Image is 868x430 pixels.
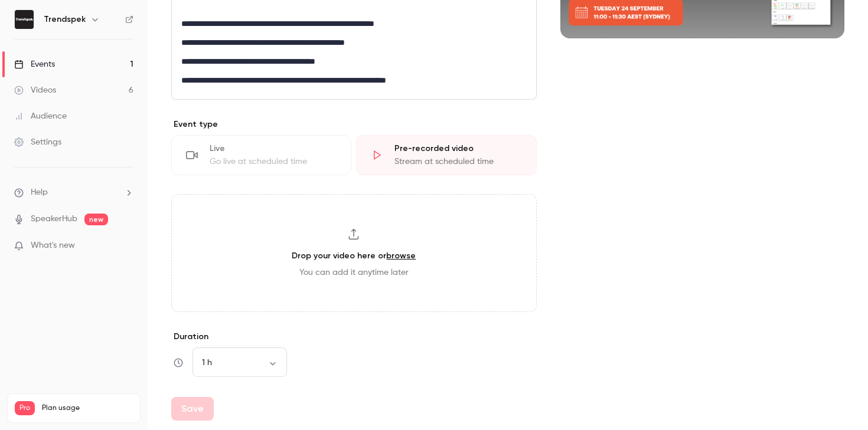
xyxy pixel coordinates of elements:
span: You can add it anytime later [299,267,409,278]
div: Events [14,58,55,70]
h6: Trendspek [44,14,86,25]
li: help-dropdown-opener [14,186,133,199]
iframe: Noticeable Trigger [119,241,133,251]
div: LiveGo live at scheduled time [171,135,351,175]
div: Pre-recorded videoStream at scheduled time [356,135,536,175]
div: Pre-recorded video [394,143,521,155]
span: Help [31,186,48,199]
div: Go live at scheduled time [210,156,337,168]
div: Videos [14,84,56,96]
span: new [84,214,108,225]
span: Plan usage [42,403,133,413]
span: What's new [31,239,75,252]
img: Trendspek [15,10,34,29]
p: Event type [171,119,537,130]
div: 1 h [192,357,287,369]
div: Stream at scheduled time [394,156,521,168]
div: Live [210,143,337,155]
label: Duration [171,331,537,343]
a: SpeakerHub [31,213,77,225]
span: Pro [15,401,35,415]
div: Audience [14,110,67,122]
div: Settings [14,136,61,148]
h3: Drop your video here or [292,250,416,262]
a: browse [386,251,416,261]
